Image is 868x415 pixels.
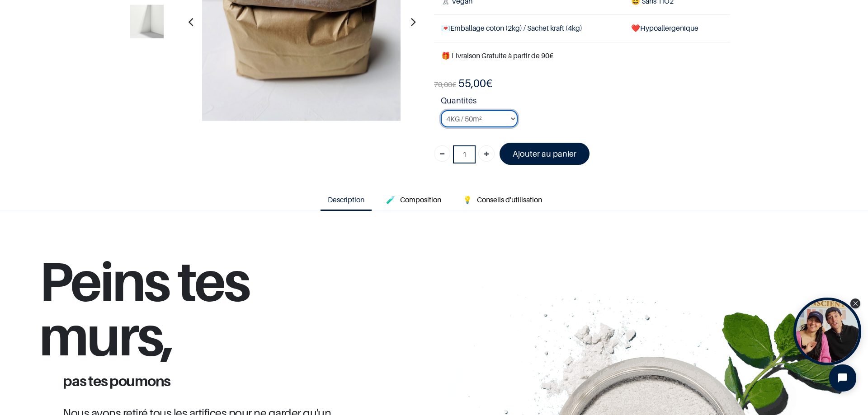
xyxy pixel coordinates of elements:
[400,195,441,204] span: Composition
[793,298,861,365] div: Open Tolstoy widget
[513,149,576,159] font: Ajouter au panier
[478,145,495,162] a: Ajouter
[850,298,860,308] div: Close Tolstoy widget
[386,195,395,204] span: 🧪
[434,80,456,89] span: €
[793,298,861,365] div: Tolstoy bubble widget
[441,51,553,60] font: 🎁 Livraison Gratuite à partir de 90€
[793,298,861,365] div: Open Tolstoy
[56,373,370,388] h1: pas tes poumons
[39,254,387,374] h1: Peins tes murs,
[458,77,492,90] b: €
[130,5,164,38] img: Product image
[434,15,624,42] td: Emballage coton (2kg) / Sachet kraft (4kg)
[441,94,730,110] strong: Quantités
[458,77,486,90] span: 55,00
[624,15,730,42] td: ❤️Hypoallergénique
[477,195,542,204] span: Conseils d'utilisation
[434,145,450,162] a: Supprimer
[463,195,472,204] span: 💡
[500,143,590,165] a: Ajouter au panier
[441,23,450,33] span: 💌
[821,357,864,399] iframe: Tidio Chat
[434,80,452,89] span: 70,00
[328,195,364,204] span: Description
